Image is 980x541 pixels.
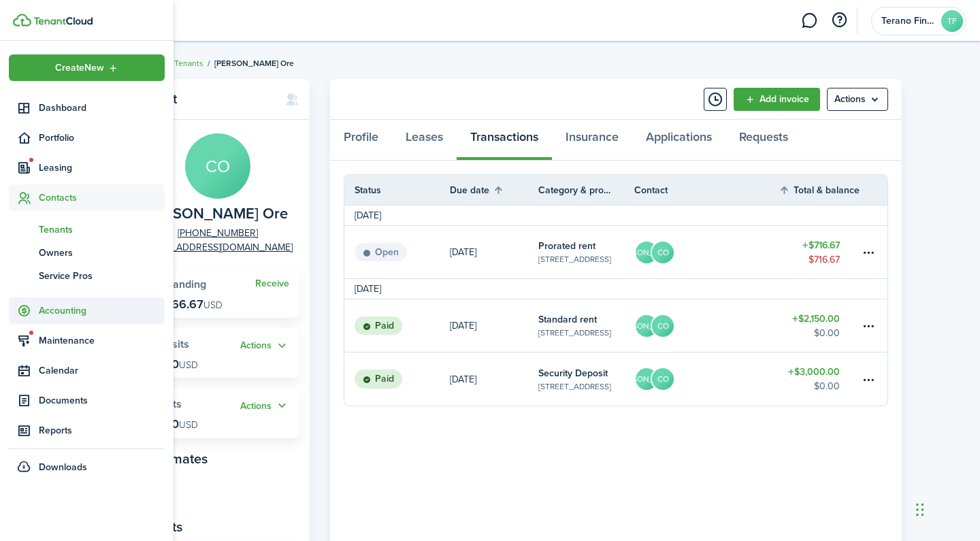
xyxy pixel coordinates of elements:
[788,365,840,379] table-amount-title: $3,000.00
[355,370,402,389] status: Paid
[881,16,936,26] span: Terano Financial LLC
[634,299,779,352] a: [PERSON_NAME]CO
[9,417,165,444] a: Reports
[634,226,779,278] a: [PERSON_NAME]CO
[179,418,198,432] span: USD
[538,327,611,339] table-subtitle: [STREET_ADDRESS]
[136,448,299,469] panel-main-subtitle: Roommates
[39,131,165,145] span: Portfolio
[39,393,165,408] span: Documents
[636,242,657,263] avatar-text: [PERSON_NAME]
[802,238,840,252] table-amount-title: $716.67
[450,372,476,387] p: [DATE]
[146,276,206,292] span: Outstanding
[450,318,476,333] p: [DATE]
[552,120,632,161] a: Insurance
[240,338,289,354] button: Open menu
[450,226,538,278] a: [DATE]
[704,88,727,111] button: Timeline
[255,278,289,289] a: Receive
[634,353,779,406] a: [PERSON_NAME]CO
[39,363,165,378] span: Calendar
[734,88,820,111] a: Add invoice
[178,226,258,240] a: [PHONE_NUMBER]
[179,358,198,372] span: USD
[538,366,608,380] table-info-title: Security Deposit
[240,338,289,354] button: Actions
[814,379,840,393] table-amount-description: $0.00
[9,54,165,81] button: Open menu
[174,57,203,69] a: Tenants
[330,120,392,161] a: Profile
[203,298,223,312] span: USD
[55,63,104,73] span: Create New
[214,57,294,69] span: [PERSON_NAME] Ore
[941,10,963,32] avatar-text: TF
[39,101,165,115] span: Dashboard
[136,91,272,107] panel-main-title: Tenant
[240,398,289,414] button: Actions
[142,206,288,223] span: Chantel Ore
[39,161,165,175] span: Leasing
[39,269,165,283] span: Service Pros
[344,353,450,406] a: Paid
[13,14,31,27] img: TenantCloud
[779,226,860,278] a: $716.67$716.67
[779,353,860,406] a: $3,000.00$0.00
[652,242,674,263] avatar-text: CO
[538,183,634,197] th: Category & property
[344,282,391,296] td: [DATE]
[652,315,674,337] avatar-text: CO
[779,182,860,198] th: Sort
[450,245,476,259] p: [DATE]
[344,183,450,197] th: Status
[538,253,611,265] table-subtitle: [STREET_ADDRESS]
[9,95,165,121] a: Dashboard
[814,326,840,340] table-amount-description: $0.00
[828,9,851,32] button: Open resource center
[392,120,457,161] a: Leases
[796,3,822,38] a: Messaging
[916,489,924,530] div: Drag
[538,226,634,278] a: Prorated rent[STREET_ADDRESS]
[450,353,538,406] a: [DATE]
[39,460,87,474] span: Downloads
[344,226,450,278] a: Open
[39,423,165,438] span: Reports
[725,120,802,161] a: Requests
[39,304,165,318] span: Accounting
[652,368,674,390] avatar-text: CO
[146,297,223,311] p: $5,866.67
[9,241,165,264] a: Owners
[538,312,597,327] table-info-title: Standard rent
[538,353,634,406] a: Security Deposit[STREET_ADDRESS]
[355,243,407,262] status: Open
[450,299,538,352] a: [DATE]
[634,183,779,197] th: Contact
[538,299,634,352] a: Standard rent[STREET_ADDRESS]
[33,17,93,25] img: TenantCloud
[344,299,450,352] a: Paid
[136,517,299,537] panel-main-subtitle: Reports
[9,218,165,241] a: Tenants
[344,208,391,223] td: [DATE]
[632,120,725,161] a: Applications
[912,476,980,541] iframe: Chat Widget
[39,246,165,260] span: Owners
[636,315,657,337] avatar-text: [PERSON_NAME]
[792,312,840,326] table-amount-title: $2,150.00
[240,398,289,414] button: Open menu
[39,191,165,205] span: Contacts
[39,333,165,348] span: Maintenance
[808,252,840,267] table-amount-description: $716.67
[9,264,165,287] a: Service Pros
[827,88,888,111] button: Open menu
[185,133,250,199] avatar-text: CO
[39,223,165,237] span: Tenants
[538,239,595,253] table-info-title: Prorated rent
[636,368,657,390] avatar-text: [PERSON_NAME]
